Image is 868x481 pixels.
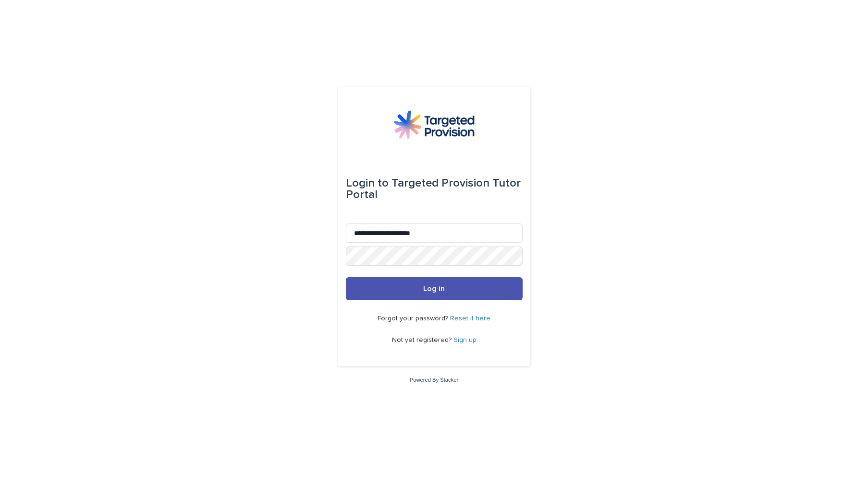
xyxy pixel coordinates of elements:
a: Powered By Stacker [410,377,458,383]
div: Targeted Provision Tutor Portal [346,170,523,208]
span: Log in [423,285,445,293]
a: Sign up [453,337,477,343]
span: Forgot your password? [378,315,450,322]
span: Login to [346,177,389,189]
img: M5nRWzHhSzIhMunXDL62 [393,110,474,139]
button: Log in [346,277,523,300]
span: Not yet registered? [392,337,453,343]
a: Reset it here [450,315,490,322]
